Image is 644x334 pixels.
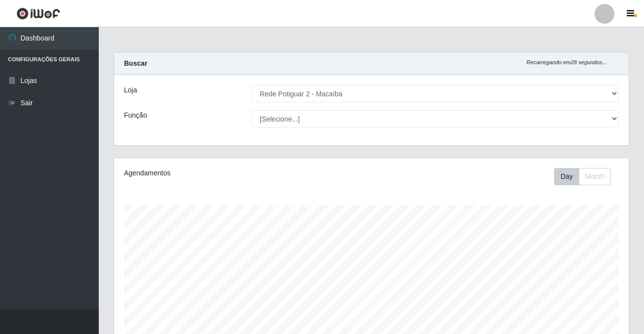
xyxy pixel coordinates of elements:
[124,59,147,67] strong: Buscar
[554,168,579,185] button: Day
[554,168,611,185] div: First group
[16,7,60,20] img: CoreUI Logo
[124,168,322,178] div: Agendamentos
[124,85,137,95] label: Loja
[526,59,607,65] i: Recarregando em 28 segundos...
[579,168,611,185] button: Month
[124,110,147,121] label: Função
[554,168,619,185] div: Toolbar with button groups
